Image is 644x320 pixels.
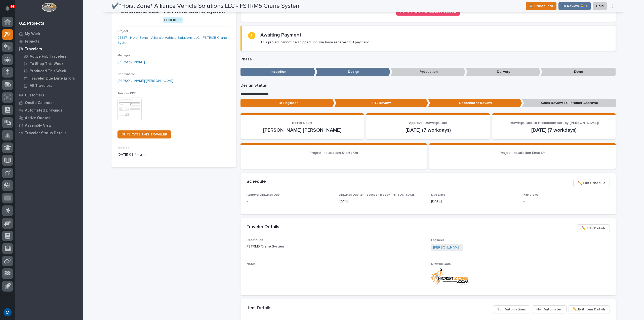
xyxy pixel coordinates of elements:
p: Active Quotes [25,116,50,120]
h2: ✔️*Hoist Zone* Alliance Vehicle Solutions LLC - FSTRM5 Crane System [111,3,301,10]
p: This project cannot be shipped until we have received full payment. [260,40,370,45]
button: Hold [593,2,607,10]
span: Approval Drawings Due [247,193,280,196]
span: Description [247,239,263,242]
p: Inception [240,68,315,76]
a: To Shop This Week [19,60,83,67]
span: Project Installation Ends On [500,151,546,155]
p: Design Status [240,83,616,88]
a: [PERSON_NAME] [433,245,461,250]
p: [DATE] [339,199,425,204]
a: All Travelers [19,82,83,89]
p: My Work [25,32,40,36]
span: Not Automated [536,306,562,312]
button: ✏️ Edit Details [577,224,610,232]
div: Production [163,17,183,23]
button: Not Automated [532,305,567,313]
img: zaypobBSH9TnFsQRalhDF5kw-NPmdGFyD-wvBwNLPI0 [431,268,469,285]
a: Projects [15,38,83,45]
a: [PERSON_NAME] [117,59,145,65]
a: DUPLICATE THIS TRAVELER [117,130,171,138]
span: Manager [117,54,130,57]
p: [DATE] (7 workdays) [498,127,610,133]
p: Active Fab Travelers [30,54,67,59]
p: Phase [240,57,616,62]
button: users-avatar [2,307,13,317]
p: [PERSON_NAME] [PERSON_NAME] [247,127,358,133]
button: Notifications [2,3,13,14]
p: Produced This Week [30,69,66,74]
p: - [524,199,610,204]
a: Automated Drawings [15,106,83,114]
span: Notes [247,263,256,266]
span: Drawings Due to Production (set by [PERSON_NAME]) [509,121,599,125]
h2: Awaiting Payment [260,32,301,38]
p: Done [541,68,616,76]
p: To Engineer [240,99,334,107]
a: Onsite Calendar [15,99,83,106]
span: Traveler PDF [117,92,136,95]
span: Ball In Court [292,121,312,125]
p: - [247,199,333,204]
a: 26817 - Hoist Zone - Alliance Vehicle Solutions LLC - FSTRM5 Crane System [117,35,230,46]
button: To Review 👨‍🏭 → [558,2,591,10]
div: Notifications91 [6,6,13,14]
h2: Schedule [247,179,266,185]
span: Created [117,147,129,150]
a: My Work [15,30,83,38]
p: P.E. Review [334,99,428,107]
a: Traveler Status Details [15,129,83,137]
p: Design [315,68,390,76]
span: ✏️ Edit Item Details [573,306,606,312]
p: Automated Drawings [25,108,62,113]
p: - [435,157,610,163]
a: Customers [15,91,83,99]
button: ⏳ I Need Info [526,2,556,10]
p: Customers [25,93,44,98]
p: Projects [25,39,39,44]
p: Traveler Due Date Errors [30,76,75,81]
span: Drawings Due to Production (set by [PERSON_NAME]) [339,193,417,196]
a: Active Fab Travelers [19,53,83,60]
span: Hold [596,3,603,9]
p: Delivery [466,68,541,76]
span: To Review 👨‍🏭 → [562,3,587,9]
span: Coordinator [117,73,135,76]
span: ✏️ Edit Schedule [578,180,606,186]
span: ⏳ I Need Info [529,3,553,9]
div: 02. Projects [19,21,44,26]
p: Coordinator Review [428,99,522,107]
p: - [247,271,425,277]
p: 91 [11,5,14,8]
p: Assembly View [25,123,51,128]
img: Workspace Logo [42,3,56,12]
a: Travelers [15,45,83,53]
p: - [247,157,421,163]
span: Approval Drawings Due [409,121,447,125]
p: Onsite Calendar [25,101,54,105]
a: [PERSON_NAME] [PERSON_NAME] [117,78,173,84]
span: Project [117,30,128,33]
span: Engineer [431,239,444,242]
a: Assembly View [15,122,83,129]
h2: Traveler Details [247,224,279,230]
span: Drawing Logo [431,263,451,266]
a: Traveler Due Date Errors [19,75,83,82]
p: Traveler Status Details [25,131,66,135]
a: Produced This Week [19,67,83,75]
span: ✏️ Edit Details [581,225,606,231]
span: DUPLICATE THIS TRAVELER [122,133,167,136]
p: [DATE] [431,199,517,204]
p: [DATE] 09:44 am [117,152,230,157]
button: Edit Automations [493,305,530,313]
p: FSTRM5 Crane System [247,244,425,249]
span: Project Installation Starts On [309,151,358,155]
p: Sales Review / Customer Approval [522,99,616,107]
button: ✏️ Edit Item Details [569,305,610,313]
p: Production [390,68,465,76]
p: Travelers [25,47,42,51]
h2: Item Details [247,305,271,311]
p: [DATE] (7 workdays) [372,127,484,133]
a: Active Quotes [15,114,83,122]
button: ✏️ Edit Schedule [573,179,610,187]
